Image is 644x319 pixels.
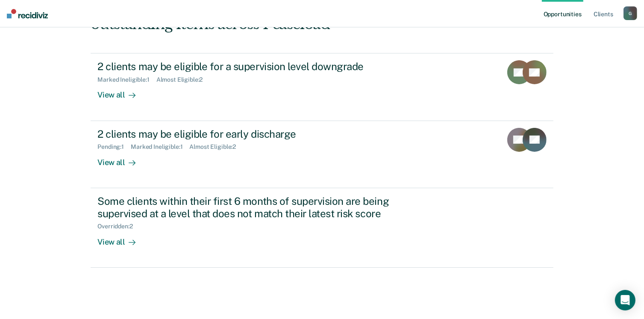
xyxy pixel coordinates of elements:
div: Almost Eligible : 2 [156,76,210,83]
div: View all [97,83,145,100]
div: Open Intercom Messenger [615,290,635,310]
div: Marked Ineligible : 1 [97,76,156,83]
a: Some clients within their first 6 months of supervision are being supervised at a level that does... [91,188,553,268]
a: 2 clients may be eligible for early dischargePending:1Marked Ineligible:1Almost Eligible:2View all [91,121,553,188]
div: View all [97,151,145,167]
div: 2 clients may be eligible for early discharge [97,128,397,140]
button: G [623,6,637,20]
div: Almost Eligible : 2 [190,143,243,151]
img: Recidiviz [7,9,48,18]
a: 2 clients may be eligible for a supervision level downgradeMarked Ineligible:1Almost Eligible:2Vi... [91,53,553,121]
div: Overridden : 2 [97,223,139,230]
div: Pending : 1 [97,143,131,151]
div: Some clients within their first 6 months of supervision are being supervised at a level that does... [97,195,397,220]
div: Marked Ineligible : 1 [131,143,189,151]
div: View all [97,230,145,247]
div: 2 clients may be eligible for a supervision level downgrade [97,60,397,73]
